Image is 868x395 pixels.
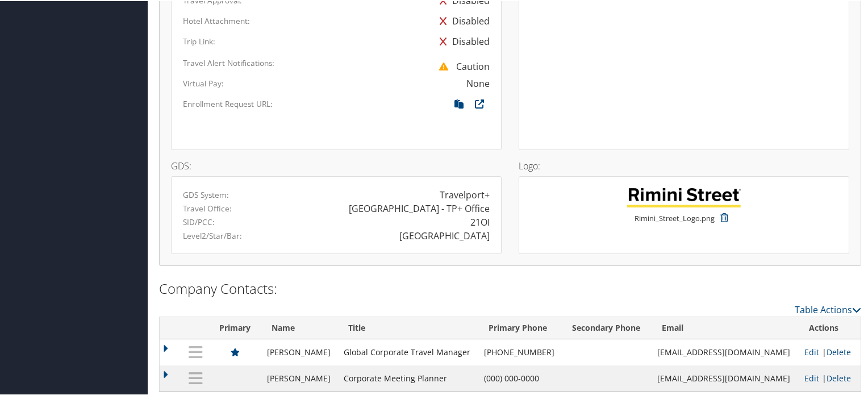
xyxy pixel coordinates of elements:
label: SID/PCC: [183,215,215,227]
td: [PERSON_NAME] [261,338,337,364]
small: Rimini_Street_Logo.png [635,212,715,234]
img: Rimini_Street_Logo.png [627,187,741,206]
h4: Logo: [519,160,849,169]
td: [EMAIL_ADDRESS][DOMAIN_NAME] [652,338,799,364]
a: Delete [827,346,851,356]
label: Hotel Attachment: [183,14,250,26]
th: Primary Phone [478,316,562,338]
a: Table Actions [795,302,861,315]
td: | [799,338,861,364]
td: [PERSON_NAME] [261,364,337,390]
div: Disabled [434,10,490,30]
th: Actions [799,316,861,338]
th: Title [338,316,478,338]
td: | [799,364,861,390]
label: GDS System: [183,188,229,199]
th: Primary [209,316,262,338]
h4: GDS: [171,160,502,169]
div: [GEOGRAPHIC_DATA] - TP+ Office [349,201,490,214]
td: Corporate Meeting Planner [338,364,478,390]
span: Caution [433,59,490,72]
a: Delete [827,372,851,382]
th: Email [652,316,799,338]
td: [PHONE_NUMBER] [478,338,562,364]
label: Travel Alert Notifications: [183,56,274,68]
td: [EMAIL_ADDRESS][DOMAIN_NAME] [652,364,799,390]
label: Level2/Star/Bar: [183,229,242,240]
label: Trip Link: [183,35,215,46]
label: Enrollment Request URL: [183,97,273,109]
label: Virtual Pay: [183,77,224,88]
label: Travel Office: [183,202,232,213]
td: Global Corporate Travel Manager [338,338,478,364]
th: Name [261,316,337,338]
div: Travelport+ [440,187,490,201]
td: (000) 000-0000 [478,364,562,390]
h2: Company Contacts: [159,278,861,297]
div: Disabled [434,30,490,51]
a: Edit [804,346,819,356]
th: Secondary Phone [562,316,652,338]
div: 21OI [470,214,490,228]
a: Edit [804,372,819,382]
div: None [466,76,490,89]
div: [GEOGRAPHIC_DATA] [399,228,490,242]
